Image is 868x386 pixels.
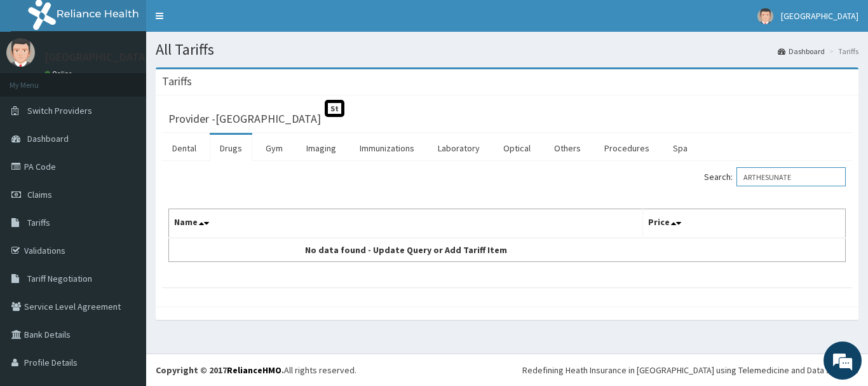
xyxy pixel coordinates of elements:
[210,135,252,162] a: Drugs
[27,133,69,144] span: Dashboard
[826,46,858,57] li: Tariffs
[156,364,284,376] strong: Copyright © 2017 .
[227,364,281,376] a: RelianceHMO
[6,254,242,298] textarea: Type your message and hit 'Enter'
[778,46,825,57] a: Dashboard
[44,69,75,78] a: Online
[704,167,846,186] label: Search:
[169,209,643,238] th: Name
[208,6,239,37] div: Minimize live chat window
[349,135,424,162] a: Immunizations
[6,38,35,67] img: User Image
[736,167,846,186] input: Search:
[757,8,773,24] img: User Image
[781,10,858,22] span: [GEOGRAPHIC_DATA]
[44,52,149,63] p: [GEOGRAPHIC_DATA]
[594,135,660,162] a: Procedures
[493,135,541,162] a: Optical
[255,135,293,162] a: Gym
[162,135,207,162] a: Dental
[27,105,92,116] span: Switch Providers
[544,135,591,162] a: Others
[522,364,858,376] div: Redefining Heath Insurance in [GEOGRAPHIC_DATA] using Telemedicine and Data Science!
[27,273,92,284] span: Tariff Negotiation
[156,41,858,58] h1: All Tariffs
[27,217,50,228] span: Tariffs
[146,354,868,386] footer: All rights reserved.
[663,135,698,162] a: Spa
[296,135,346,162] a: Imaging
[642,209,846,238] th: Price
[162,76,192,87] h3: Tariffs
[428,135,490,162] a: Laboratory
[27,189,52,200] span: Claims
[325,100,344,117] span: St
[74,113,175,242] span: We're online!
[66,71,214,88] div: Chat with us now
[24,64,51,95] img: d_794563401_company_1708531726252_794563401
[169,238,643,262] td: No data found - Update Query or Add Tariff Item
[168,113,321,125] h3: Provider - [GEOGRAPHIC_DATA]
